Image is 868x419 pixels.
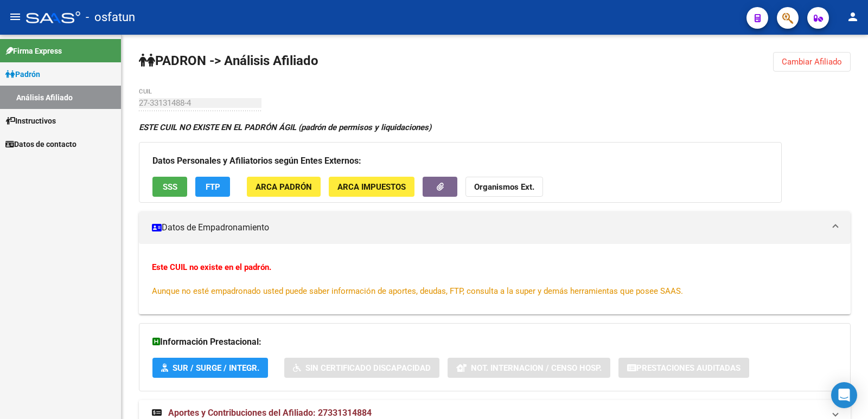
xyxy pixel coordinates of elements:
[152,286,683,296] span: Aunque no esté empadronado usted puede saber información de aportes, deudas, FTP, consulta a la s...
[5,115,56,127] span: Instructivos
[247,177,321,197] button: ARCA Padrón
[773,52,851,72] button: Cambiar Afiliado
[846,10,859,23] mat-icon: person
[782,57,842,67] span: Cambiar Afiliado
[618,358,749,378] button: Prestaciones Auditadas
[139,211,851,244] mat-expansion-panel-header: Datos de Empadronamiento
[636,363,741,373] span: Prestaciones Auditadas
[152,222,825,234] mat-panel-title: Datos de Empadronamiento
[256,182,312,192] span: ARCA Padrón
[163,182,177,192] span: SSS
[337,182,406,192] span: ARCA Impuestos
[168,408,372,418] span: Aportes y Contribuciones del Afiliado: 27331314884
[139,123,431,132] strong: ESTE CUIL NO EXISTE EN EL PADRÓN ÁGIL (padrón de permisos y liquidaciones)
[5,138,76,150] span: Datos de contacto
[152,334,837,350] h3: Información Prestacional:
[86,5,135,29] span: - osfatun
[465,177,543,197] button: Organismos Ext.
[474,182,534,192] strong: Organismos Ext.
[448,358,610,378] button: Not. Internacion / Censo Hosp.
[152,153,768,169] h3: Datos Personales y Afiliatorios según Entes Externos:
[305,363,431,373] span: Sin Certificado Discapacidad
[471,363,602,373] span: Not. Internacion / Censo Hosp.
[5,45,62,57] span: Firma Express
[173,363,259,373] span: SUR / SURGE / INTEGR.
[139,53,318,68] strong: PADRON -> Análisis Afiliado
[9,10,22,23] mat-icon: menu
[329,177,414,197] button: ARCA Impuestos
[5,68,40,80] span: Padrón
[831,382,857,408] div: Open Intercom Messenger
[152,262,271,272] strong: Este CUIL no existe en el padrón.
[206,182,220,192] span: FTP
[152,177,187,197] button: SSS
[152,358,268,378] button: SUR / SURGE / INTEGR.
[195,177,230,197] button: FTP
[284,358,439,378] button: Sin Certificado Discapacidad
[139,244,851,314] div: Datos de Empadronamiento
